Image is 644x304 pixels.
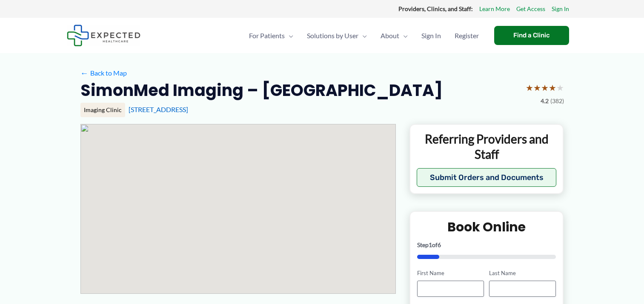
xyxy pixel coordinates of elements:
[374,21,415,51] a: AboutMenu Toggle
[549,80,556,96] span: ★
[417,131,557,162] p: Referring Providers and Staff
[541,80,549,96] span: ★
[80,80,443,101] h2: SimonMed Imaging – [GEOGRAPHIC_DATA]
[516,3,545,14] a: Get Access
[556,80,564,96] span: ★
[429,241,432,248] span: 1
[80,103,125,117] div: Imaging Clinic
[80,69,89,77] span: ←
[417,219,556,235] h2: Book Online
[448,21,486,51] a: Register
[417,168,557,187] button: Submit Orders and Documents
[249,21,285,51] span: For Patients
[399,21,408,51] span: Menu Toggle
[541,96,549,107] span: 4.2
[242,21,486,51] nav: Primary Site Navigation
[489,269,556,277] label: Last Name
[479,3,510,14] a: Learn More
[80,67,127,79] a: ←Back to Map
[550,96,564,107] span: (382)
[358,21,367,51] span: Menu Toggle
[398,5,473,12] strong: Providers, Clinics, and Staff:
[285,21,293,51] span: Menu Toggle
[300,21,374,51] a: Solutions by UserMenu Toggle
[526,80,533,96] span: ★
[67,25,140,46] img: Expected Healthcare Logo - side, dark font, small
[381,21,399,51] span: About
[552,3,569,14] a: Sign In
[438,241,441,248] span: 6
[533,80,541,96] span: ★
[307,21,358,51] span: Solutions by User
[417,242,556,248] p: Step of
[415,21,448,51] a: Sign In
[242,21,300,51] a: For PatientsMenu Toggle
[455,21,479,51] span: Register
[417,269,484,277] label: First Name
[421,21,441,51] span: Sign In
[129,105,188,113] a: [STREET_ADDRESS]
[494,26,569,45] a: Find a Clinic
